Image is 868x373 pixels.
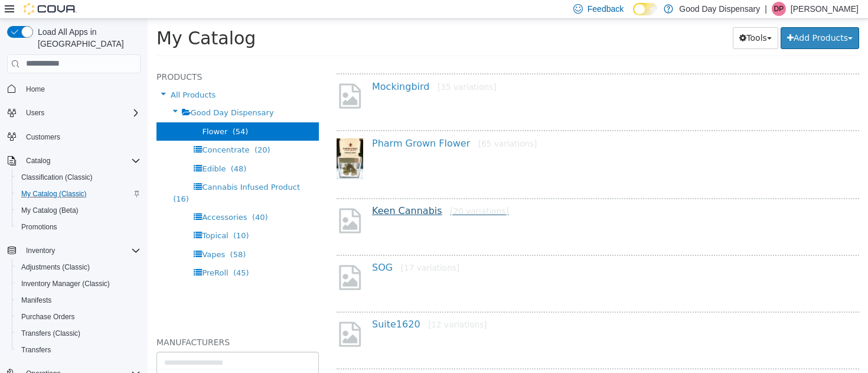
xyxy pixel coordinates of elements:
span: Transfers [21,345,51,355]
a: Purchase Orders [17,310,80,324]
small: [20 variations] [302,187,361,197]
span: Good Day Dispensary [43,89,126,98]
a: Manifests [17,293,56,307]
a: Pharm Grown Flower[65 variations] [224,119,389,130]
span: (48) [83,145,99,154]
img: missing-image.png [189,244,216,273]
span: Home [21,82,141,96]
span: Feedback [588,3,624,15]
span: Adjustments (Classic) [17,260,141,274]
h5: Products [9,51,171,65]
span: Manifests [21,296,51,305]
a: Keen Cannabis[20 variations] [224,186,361,197]
span: (54) [85,108,101,117]
button: My Catalog (Beta) [12,202,145,219]
p: [PERSON_NAME] [791,2,859,16]
span: Inventory Manager (Classic) [17,277,141,291]
span: Classification (Classic) [21,173,93,182]
p: | [765,2,767,16]
a: Customers [21,130,65,144]
span: Catalog [26,156,50,166]
button: Promotions [12,219,145,235]
span: Cannabis Infused Product [54,164,152,173]
span: Manifests [17,293,141,307]
button: Inventory [21,244,60,258]
a: Transfers [17,343,56,357]
span: My Catalog (Classic) [21,189,87,199]
button: Transfers (Classic) [12,325,145,342]
span: Inventory [26,246,55,255]
button: Transfers [12,342,145,358]
span: All Products [23,72,68,80]
button: Manifests [12,292,145,309]
span: (16) [25,176,41,184]
span: Home [26,85,45,94]
small: [35 variations] [290,63,348,73]
span: Users [21,106,141,120]
span: My Catalog [9,9,108,30]
span: Promotions [17,220,141,234]
small: [17 variations] [253,244,312,254]
a: Classification (Classic) [17,170,97,184]
span: Load All Apps in [GEOGRAPHIC_DATA] [33,26,141,50]
span: Accessories [54,194,99,203]
span: Transfers [17,343,141,357]
button: Users [2,105,145,121]
span: Flower [54,108,80,117]
span: My Catalog (Classic) [17,187,141,201]
a: My Catalog (Beta) [17,203,83,218]
span: Customers [26,132,60,142]
p: Good Day Dispensary [679,2,760,16]
a: Adjustments (Classic) [17,260,94,274]
span: Customers [21,129,141,144]
a: SOG[17 variations] [224,243,312,254]
span: Concentrate [54,127,102,135]
button: Tools [585,8,631,30]
span: Vapes [54,231,77,240]
span: Edible [54,145,78,154]
button: Inventory Manager (Classic) [12,275,145,292]
span: Topical [54,212,80,221]
span: (58) [83,231,99,240]
img: missing-image.png [189,187,216,216]
small: [12 variations] [280,301,339,310]
span: My Catalog (Beta) [17,203,141,218]
a: Home [21,82,50,96]
span: Classification (Classic) [17,170,141,184]
button: Purchase Orders [12,309,145,325]
span: Adjustments (Classic) [21,262,90,272]
button: Catalog [2,153,145,169]
a: Mockingbird[35 variations] [224,62,348,73]
span: Purchase Orders [17,310,141,324]
a: Inventory Manager (Classic) [17,277,115,291]
span: Transfers (Classic) [17,326,141,340]
span: (10) [86,212,102,221]
span: Transfers (Classic) [21,329,80,338]
span: PreRoll [54,249,80,258]
span: Dark Mode [633,15,634,16]
span: (45) [86,249,102,258]
a: Suite1620[12 variations] [224,300,340,311]
span: (20) [107,127,123,135]
button: My Catalog (Classic) [12,186,145,202]
span: (40) [105,194,120,203]
button: Classification (Classic) [12,169,145,186]
span: Purchase Orders [21,312,75,322]
div: Del Phillips [772,2,786,16]
span: Users [26,108,44,118]
span: DP [774,2,784,16]
a: Promotions [17,220,62,234]
input: Dark Mode [633,3,658,15]
button: Add Products [633,8,712,30]
a: Transfers (Classic) [17,326,85,340]
span: Catalog [21,154,141,168]
button: Inventory [2,242,145,259]
button: Catalog [21,154,55,168]
h5: Manufacturers [9,316,171,330]
img: Cova [24,3,77,15]
span: Inventory [21,244,141,258]
button: Customers [2,128,145,145]
button: Users [21,106,49,120]
span: My Catalog (Beta) [21,206,79,215]
img: missing-image.png [189,301,216,330]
